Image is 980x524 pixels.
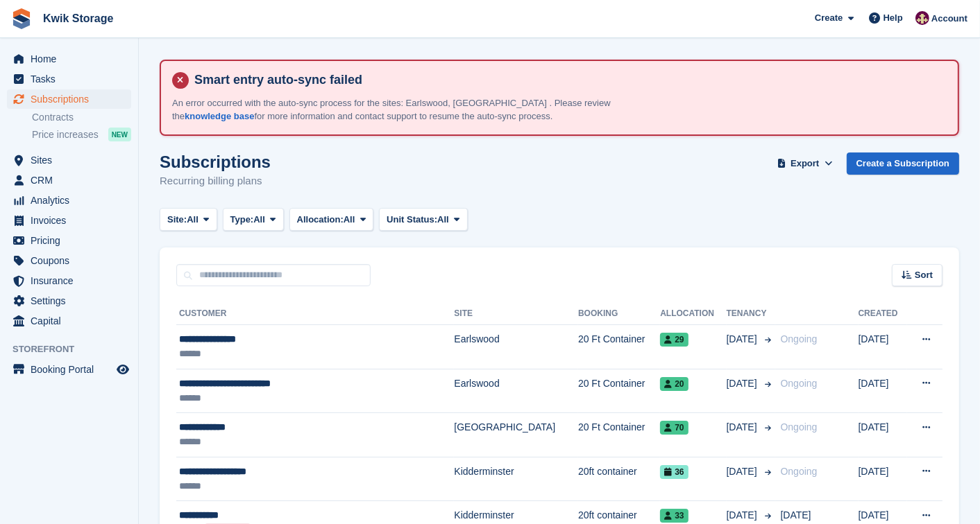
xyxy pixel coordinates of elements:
[454,413,578,457] td: [GEOGRAPHIC_DATA]
[31,49,114,69] span: Home
[578,369,660,413] td: 20 Ft Container
[727,464,760,479] span: [DATE]
[7,271,131,290] a: menu
[160,152,271,171] h1: Subscriptions
[781,378,818,389] span: Ongoing
[31,231,114,250] span: Pricing
[387,213,437,227] span: Unit Status:
[31,150,114,170] span: Sites
[727,303,775,325] th: Tenancy
[31,360,114,379] span: Booking Portal
[7,69,131,89] a: menu
[160,173,271,189] p: Recurring billing plans
[223,208,284,231] button: Type: All
[12,342,138,356] span: Storefront
[31,211,114,230] span: Invoices
[578,413,660,457] td: 20 Ft Container
[172,96,658,123] p: An error occurred with the auto-sync process for the sites: Earlswood, [GEOGRAPHIC_DATA] . Please...
[578,303,660,325] th: Booking
[31,271,114,290] span: Insurance
[108,128,131,141] div: NEW
[344,213,355,227] span: All
[7,150,131,170] a: menu
[915,268,933,282] span: Sort
[931,12,968,26] span: Account
[7,171,131,190] a: menu
[31,191,114,210] span: Analytics
[781,509,811,521] span: [DATE]
[37,7,119,30] a: Kwik Storage
[253,213,265,227] span: All
[7,89,131,109] a: menu
[7,49,131,69] a: menu
[781,466,818,477] span: Ongoing
[727,332,760,347] span: [DATE]
[31,171,114,190] span: CRM
[859,325,907,369] td: [DATE]
[176,303,454,325] th: Customer
[289,208,374,231] button: Allocation: All
[660,465,688,479] span: 36
[847,152,959,175] a: Create a Subscription
[7,251,131,270] a: menu
[884,11,903,25] span: Help
[859,413,907,457] td: [DATE]
[185,111,254,121] a: knowledge base
[7,291,131,311] a: menu
[11,8,32,29] img: stora-icon-8386f47178a22dfd0bd8f6a31ec36ba5ce8667c1dd55bd0f319d3a0aa187defe.svg
[915,11,929,25] img: ellie tragonette
[7,231,131,250] a: menu
[297,213,344,227] span: Allocation:
[859,457,907,501] td: [DATE]
[7,211,131,230] a: menu
[7,360,131,379] a: menu
[31,291,114,311] span: Settings
[32,127,131,142] a: Price increases NEW
[437,213,449,227] span: All
[660,509,688,523] span: 33
[379,208,467,231] button: Unit Status: All
[189,72,947,88] h4: Smart entry auto-sync failed
[31,251,114,270] span: Coupons
[115,361,131,378] a: Preview store
[32,111,131,124] a: Contracts
[454,369,578,413] td: Earlswood
[7,191,131,210] a: menu
[454,303,578,325] th: Site
[230,213,254,227] span: Type:
[454,457,578,501] td: Kidderminster
[727,376,760,391] span: [DATE]
[727,508,760,523] span: [DATE]
[660,421,688,435] span: 70
[859,303,907,325] th: Created
[31,311,114,331] span: Capital
[791,157,819,171] span: Export
[32,128,99,141] span: Price increases
[660,333,688,347] span: 29
[7,311,131,331] a: menu
[775,152,836,175] button: Export
[727,420,760,435] span: [DATE]
[160,208,217,231] button: Site: All
[781,421,818,433] span: Ongoing
[578,457,660,501] td: 20ft container
[781,333,818,344] span: Ongoing
[578,325,660,369] td: 20 Ft Container
[859,369,907,413] td: [DATE]
[187,213,198,227] span: All
[660,377,688,391] span: 20
[31,89,114,109] span: Subscriptions
[815,11,843,25] span: Create
[167,213,187,227] span: Site:
[660,303,726,325] th: Allocation
[454,325,578,369] td: Earlswood
[31,69,114,89] span: Tasks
